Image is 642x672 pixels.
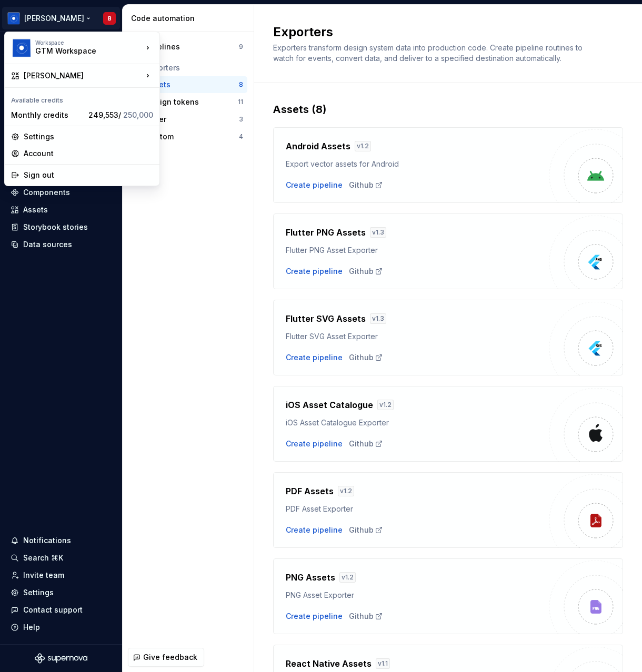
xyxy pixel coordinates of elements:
div: Workspace [35,39,143,46]
div: [PERSON_NAME] [24,70,143,81]
span: 249,553 / [88,110,153,119]
span: 250,000 [123,110,153,119]
div: Monthly credits [11,110,84,120]
div: Sign out [24,170,153,180]
div: GTM Workspace [35,46,125,56]
div: Settings [24,131,153,142]
div: Account [24,148,153,159]
img: 049812b6-2877-400d-9dc9-987621144c16.png [12,38,31,57]
div: Available credits [7,90,157,107]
